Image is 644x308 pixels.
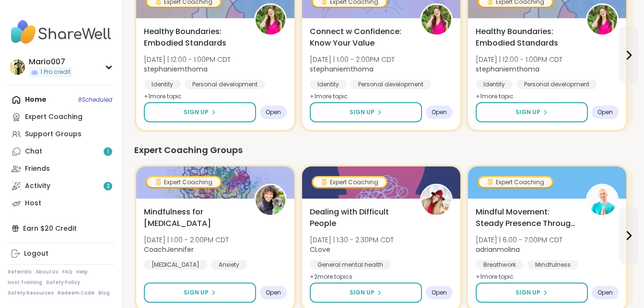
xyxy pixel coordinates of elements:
a: About Us [35,269,59,275]
div: Mindfulness [527,260,578,270]
a: Host Training [8,279,42,286]
div: Friends [25,164,50,174]
button: Sign Up [476,102,588,122]
div: Logout [24,249,48,259]
span: Mindfulness for [MEDICAL_DATA] [144,206,244,229]
a: Redeem Code [58,290,94,296]
b: stephaniemthoma [310,64,374,74]
div: Expert Coaching [313,178,386,187]
div: Identity [144,80,181,89]
a: Referrals [8,269,32,275]
div: Expert Coaching Groups [134,143,632,157]
a: Logout [8,245,115,262]
img: stephaniemthoma [422,5,451,35]
span: [DATE] | 1:00 - 2:00PM CDT [144,235,229,245]
button: Sign Up [476,283,588,303]
div: Earn $20 Credit [8,220,115,237]
span: [DATE] | 12:00 - 1:00PM CDT [144,55,231,64]
div: Breathwork [476,260,524,270]
span: Sign Up [184,288,209,297]
span: Dealing with Difficult People [310,206,410,229]
a: Safety Resources [8,290,54,296]
div: Identity [476,80,513,89]
span: Open [597,108,613,116]
a: Chat1 [8,143,115,160]
div: Host [25,199,41,208]
div: Anxiety [211,260,247,270]
button: Sign Up [310,102,422,122]
a: Friends [8,160,115,178]
b: adrianmolina [476,245,520,254]
div: Mario007 [29,57,72,67]
span: Healthy Boundaries: Embodied Standards [476,26,575,49]
div: Personal development [351,80,431,89]
span: 1 [107,148,109,156]
a: Expert Coaching [8,108,115,126]
img: CoachJennifer [256,185,285,215]
div: Activity [25,181,50,191]
span: Sign Up [515,288,540,297]
span: 3 [106,182,110,190]
a: FAQ [62,269,72,275]
a: Support Groups [8,126,115,143]
img: stephaniemthoma [256,5,285,35]
span: Healthy Boundaries: Embodied Standards [144,26,244,49]
span: Open [432,108,447,116]
span: Open [266,108,281,116]
button: Sign Up [310,283,422,303]
img: ShareWell Nav Logo [8,15,115,49]
span: [DATE] | 6:00 - 7:00PM CDT [476,235,562,245]
a: Help [76,269,88,275]
a: Blog [98,290,110,296]
span: Sign Up [350,108,375,117]
span: [DATE] | 1:30 - 2:30PM CDT [310,235,394,245]
div: Support Groups [25,130,82,139]
span: Sign Up [515,108,540,117]
img: adrianmolina [587,185,617,215]
div: Personal development [516,80,597,89]
div: Expert Coaching [479,178,552,187]
span: [DATE] | 12:00 - 1:00PM CDT [476,55,562,64]
span: Sign Up [184,108,209,117]
button: Sign Up [144,102,256,122]
b: CLove [310,245,330,254]
b: stephaniemthoma [476,64,539,74]
div: Chat [25,147,42,156]
img: stephaniemthoma [587,5,617,35]
span: Connect w Confidence: Know Your Value [310,26,410,49]
span: Open [266,289,281,296]
div: Personal development [185,80,265,89]
img: Mario007 [10,59,25,75]
img: CLove [422,185,451,215]
a: Host [8,195,115,212]
b: CoachJennifer [144,245,194,254]
div: Identity [310,80,347,89]
div: Expert Coaching [25,112,82,122]
span: Open [432,289,447,296]
span: Open [597,289,613,296]
div: Expert Coaching [147,178,220,187]
b: stephaniemthoma [144,64,208,74]
div: [MEDICAL_DATA] [144,260,207,270]
button: Sign Up [144,283,256,303]
a: Activity3 [8,178,115,195]
span: Sign Up [350,288,375,297]
a: Safety Policy [46,279,80,286]
span: 1 Pro credit [40,68,70,76]
div: General mental health [310,260,391,270]
span: [DATE] | 1:00 - 2:00PM CDT [310,55,395,64]
span: Mindful Movement: Steady Presence Through Yoga [476,206,575,229]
